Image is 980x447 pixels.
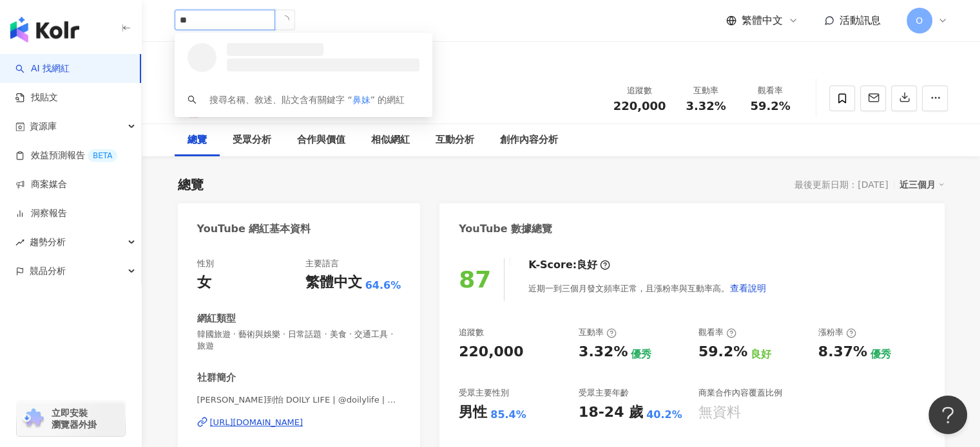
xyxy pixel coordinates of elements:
[729,275,767,301] button: 查看說明
[15,238,24,247] span: rise
[371,132,410,148] div: 相似網紅
[840,14,881,26] span: 活動訊息
[528,258,610,272] div: K-Score :
[579,327,617,338] div: 互動率
[365,278,401,293] span: 64.6%
[15,62,70,75] a: searchAI 找網紅
[187,132,207,148] div: 總覽
[613,84,666,97] div: 追蹤數
[278,14,291,26] span: loading
[178,176,204,194] div: 總覽
[15,178,67,191] a: 商案媒合
[698,403,741,423] div: 無資料
[631,347,651,361] div: 優秀
[751,347,771,361] div: 良好
[750,100,790,113] span: 59.2%
[197,394,401,406] span: [PERSON_NAME]到怡 DOILY LIFE | @doilylife | UCiHpuU-ulazoh92g9rsZkGg
[459,222,552,236] div: YouTube 數據總覽
[579,403,643,423] div: 18-24 歲
[746,84,795,97] div: 觀看率
[899,176,945,193] div: 近三個月
[197,222,311,236] div: YouTube 網紅基本資料
[197,417,401,428] a: [URL][DOMAIN_NAME]
[233,132,271,148] div: 受眾分析
[10,17,79,42] img: logo
[197,258,214,269] div: 性別
[15,207,67,220] a: 洞察報告
[528,275,767,301] div: 近期一到三個月發文頻率正常，且漲粉率與互動率高。
[209,93,405,107] div: 搜尋名稱、敘述、貼文含有關鍵字 “ ” 的網紅
[52,407,97,430] span: 立即安裝 瀏覽器外掛
[577,258,597,272] div: 良好
[210,417,303,428] div: [URL][DOMAIN_NAME]
[30,112,57,141] span: 資源庫
[459,266,491,293] div: 87
[21,408,46,429] img: chrome extension
[305,273,362,293] div: 繁體中文
[613,99,666,113] span: 220,000
[459,403,487,423] div: 男性
[436,132,474,148] div: 互動分析
[305,258,339,269] div: 主要語言
[197,371,236,385] div: 社群簡介
[500,132,558,148] div: 創作內容分析
[30,257,66,286] span: 競品分析
[698,342,747,362] div: 59.2%
[490,408,526,422] div: 85.4%
[459,327,484,338] div: 追蹤數
[579,342,628,362] div: 3.32%
[698,387,782,399] div: 商業合作內容覆蓋比例
[682,84,731,97] div: 互動率
[17,401,125,436] a: chrome extension立即安裝 瀏覽器外掛
[730,283,766,293] span: 查看說明
[197,329,401,352] span: 韓國旅遊 · 藝術與娛樂 · 日常話題 · 美食 · 交通工具 · 旅遊
[30,228,66,257] span: 趨勢分析
[187,95,197,104] span: search
[459,342,523,362] div: 220,000
[870,347,891,361] div: 優秀
[698,327,736,338] div: 觀看率
[818,342,867,362] div: 8.37%
[297,132,345,148] div: 合作與價值
[352,95,370,105] span: 鼻妹
[928,396,967,434] iframe: Help Scout Beacon - Open
[686,100,725,113] span: 3.32%
[459,387,509,399] div: 受眾主要性別
[794,179,888,190] div: 最後更新日期：[DATE]
[579,387,629,399] div: 受眾主要年齡
[646,408,682,422] div: 40.2%
[15,91,58,104] a: 找貼文
[197,273,211,293] div: 女
[742,14,783,28] span: 繁體中文
[916,14,923,28] span: O
[197,312,236,325] div: 網紅類型
[15,149,117,162] a: 效益預測報告BETA
[818,327,856,338] div: 漲粉率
